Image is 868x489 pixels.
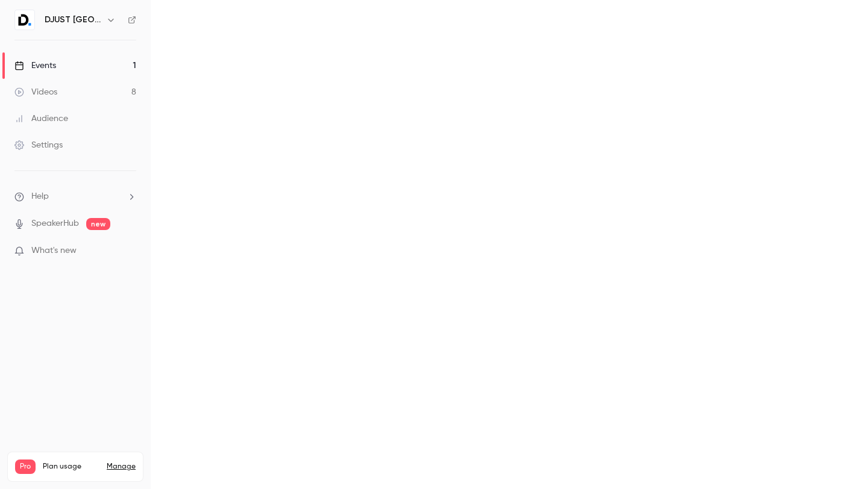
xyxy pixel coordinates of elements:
div: Settings [14,139,63,151]
a: Manage [107,462,136,472]
span: Help [31,190,49,203]
span: new [86,218,110,230]
iframe: Noticeable Trigger [122,246,136,257]
h6: DJUST [GEOGRAPHIC_DATA] [45,14,101,26]
img: DJUST France [15,10,34,30]
span: Plan usage [43,462,99,472]
span: Pro [15,459,36,474]
li: help-dropdown-opener [14,190,136,203]
div: Videos [14,86,57,98]
a: SpeakerHub [31,217,79,230]
div: Audience [14,113,68,125]
span: What's new [31,244,77,257]
div: Events [14,60,56,72]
